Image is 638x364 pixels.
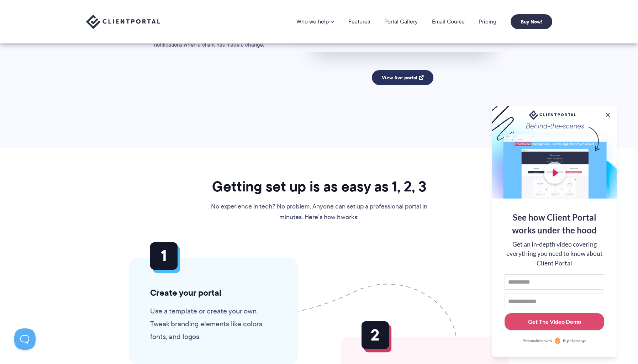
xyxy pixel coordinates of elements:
div: See how Client Portal works under the hood [505,211,604,237]
a: View live portal [372,70,433,85]
a: Who we help [296,19,334,25]
button: Get The Video Demo [505,313,604,331]
a: Personalized withRightMessage [505,337,604,344]
a: Email Course [432,19,465,25]
span: Personalized with [523,338,552,344]
p: Use a template or create your own. Tweak branding elements like colors, fonts, and logos. [150,305,277,343]
h2: Getting set up is as easy as 1, 2, 3 [210,178,428,195]
h3: Create your portal [150,287,277,298]
div: Get The Video Demo [528,317,581,326]
div: Get an in-depth video covering everything you need to know about Client Portal [505,240,604,268]
a: Pricing [479,19,496,25]
a: Portal Gallery [384,19,418,25]
p: No experience in tech? No problem. Anyone can set up a professional portal in minutes. Here’s how... [210,201,428,223]
a: Buy Now! [511,14,552,29]
iframe: Toggle Customer Support [14,328,36,350]
span: RightMessage [563,338,586,344]
img: Personalized with RightMessage [554,337,561,344]
a: Features [348,19,370,25]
